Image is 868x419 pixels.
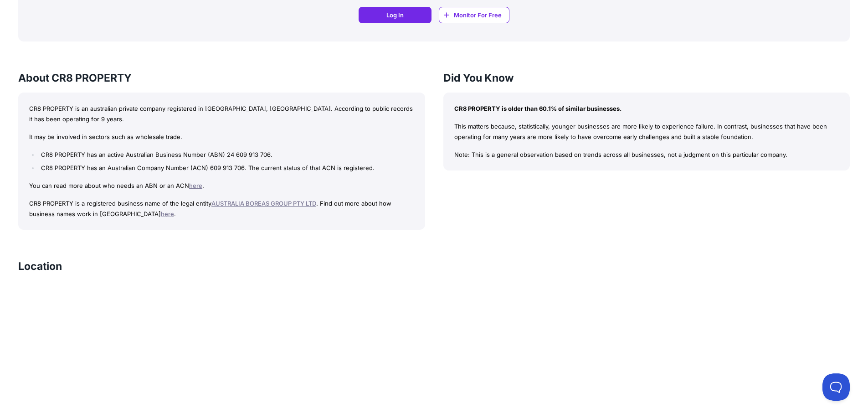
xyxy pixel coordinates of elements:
a: Monitor For Free [439,7,509,23]
p: It may be involved in sectors such as wholesale trade. [29,132,414,142]
p: CR8 PROPERTY is older than 60.1% of similar businesses. [454,103,839,114]
span: Monitor For Free [454,10,502,20]
p: You can read more about who needs an ABN or an ACN . [29,181,414,191]
p: This matters because, statistically, younger businesses are more likely to experience failure. In... [454,121,839,142]
iframe: Toggle Customer Support [822,373,850,401]
a: Log In [359,7,431,23]
li: CR8 PROPERTY has an Australian Company Number (ACN) 609 913 706. The current status of that ACN i... [39,163,414,173]
span: Log In [386,10,404,20]
p: Note: This is a general observation based on trends across all businesses, not a judgment on this... [454,150,839,160]
h3: Location [18,259,62,274]
a: AUSTRALIA BOREAS GROUP PTY LTD [211,200,316,207]
h3: Did You Know [443,71,850,85]
p: CR8 PROPERTY is a registered business name of the legal entity . Find out more about how business... [29,198,414,219]
p: CR8 PROPERTY is an australian private company registered in [GEOGRAPHIC_DATA], [GEOGRAPHIC_DATA].... [29,103,414,124]
li: CR8 PROPERTY has an active Australian Business Number (ABN) 24 609 913 706. [39,150,414,160]
h3: About CR8 PROPERTY [18,71,425,85]
a: here [161,210,174,217]
a: here [189,182,202,189]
